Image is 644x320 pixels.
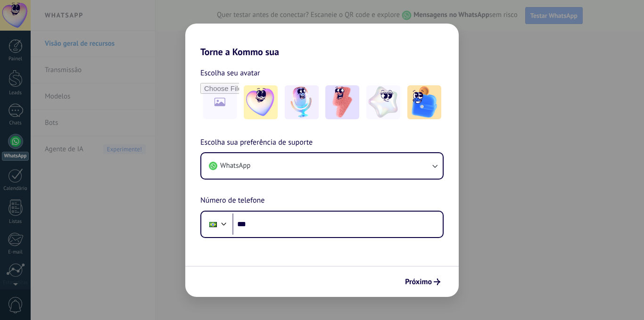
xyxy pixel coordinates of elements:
img: -4.jpeg [366,85,400,119]
span: WhatsApp [220,161,250,171]
span: Escolha sua preferência de suporte [200,137,313,149]
span: Número de telefone [200,195,264,207]
div: Brazil: + 55 [204,214,222,234]
img: -5.jpeg [407,85,441,119]
button: Próximo [401,274,445,290]
h2: Torne a Kommo sua [185,24,459,57]
img: -1.jpeg [244,85,278,119]
button: WhatsApp [201,153,443,179]
img: -3.jpeg [325,85,359,119]
span: Próximo [405,279,432,285]
img: -2.jpeg [285,85,319,119]
span: Escolha seu avatar [200,67,260,79]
